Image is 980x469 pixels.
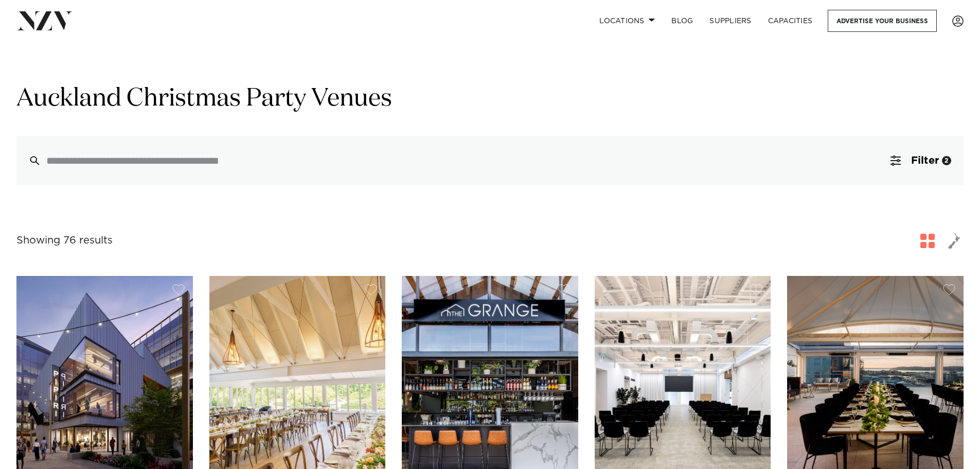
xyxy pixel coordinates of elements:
img: nzv-logo.png [16,11,73,30]
a: BLOG [663,10,701,32]
a: Capacities [760,10,821,32]
a: SUPPLIERS [701,10,759,32]
span: Filter [911,155,939,166]
a: Locations [591,10,663,32]
a: Advertise your business [828,10,937,32]
div: Showing 76 results [16,233,113,249]
h1: Auckland Christmas Party Venues [16,83,964,115]
div: 2 [942,156,951,165]
button: Filter2 [878,136,964,185]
